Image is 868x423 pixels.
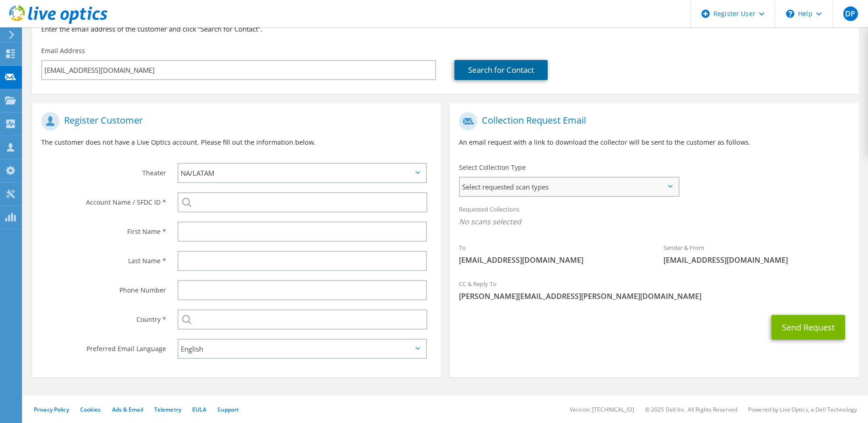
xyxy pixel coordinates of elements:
label: Theater [41,163,166,178]
p: The customer does not have a Live Optics account. Please fill out the information below. [41,137,431,147]
li: Version: [TECHNICAL_ID] [570,406,634,413]
span: [EMAIL_ADDRESS][DOMAIN_NAME] [663,255,850,265]
p: An email request with a link to download the collector will be sent to the customer as follows. [459,137,849,147]
span: Select requested scan types [460,178,678,196]
h3: Enter the email address of the customer and click “Search for Contact”. [41,24,850,34]
li: Powered by Live Optics, a Dell Technology [748,406,857,413]
li: © 2025 Dell Inc. All Rights Reserved [645,406,737,413]
label: Select Collection Type [459,163,526,172]
label: Account Name / SFDC ID * [41,192,166,207]
a: Privacy Policy [34,406,69,413]
button: Send Request [771,315,845,340]
div: Requested Collections [450,200,858,233]
a: Support [217,406,239,413]
a: Cookies [80,406,101,413]
h1: Register Customer [41,112,427,130]
a: Telemetry [154,406,181,413]
label: Last Name * [41,251,166,266]
div: Sender & From [654,238,859,270]
span: DP [843,6,858,21]
label: First Name * [41,222,166,236]
svg: \n [786,10,794,18]
div: CC & Reply To [450,274,858,306]
div: To [450,238,654,270]
label: Country * [41,309,166,324]
span: [EMAIL_ADDRESS][DOMAIN_NAME] [459,255,645,265]
a: EULA [192,406,206,413]
label: Preferred Email Language [41,339,166,353]
h1: Collection Request Email [459,112,845,130]
a: Ads & Email [112,406,143,413]
label: Email Address [41,46,85,55]
a: Search for Contact [454,60,548,80]
label: Phone Number [41,280,166,295]
span: No scans selected [459,217,849,227]
span: [PERSON_NAME][EMAIL_ADDRESS][PERSON_NAME][DOMAIN_NAME] [459,291,849,301]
